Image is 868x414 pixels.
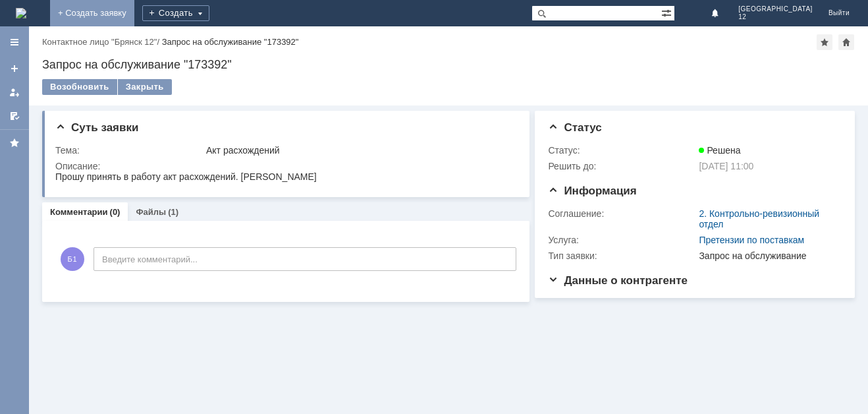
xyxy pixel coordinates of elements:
a: Комментарии [50,207,108,217]
div: Тип заявки: [548,251,696,261]
div: (0) [110,207,121,217]
div: Статус: [548,145,696,156]
div: Добавить в избранное [817,34,832,50]
span: [DATE] 11:00 [699,161,753,171]
a: Претензии по поставкам [699,235,804,245]
div: Соглашение: [548,208,696,219]
a: Контактное лицо "Брянск 12" [42,37,157,47]
span: Решена [699,145,740,156]
div: / [42,37,162,47]
div: Описание: [55,161,514,171]
img: logo [16,8,26,18]
span: [GEOGRAPHIC_DATA] [738,5,813,13]
span: Расширенный поиск [661,6,674,18]
a: Перейти на домашнюю страницу [16,8,26,18]
span: Информация [548,185,636,197]
div: Создать [142,5,209,21]
span: Статус [548,121,601,134]
div: Сделать домашней страницей [838,34,854,50]
div: Акт расхождений [206,145,512,156]
a: 2. Контрольно-ревизионный отдел [699,208,819,229]
div: Запрос на обслуживание [699,251,836,261]
div: Решить до: [548,161,696,171]
span: Б1 [61,247,84,271]
a: Создать заявку [4,58,25,79]
span: Данные о контрагенте [548,274,688,287]
div: Запрос на обслуживание "173392" [42,58,855,71]
div: Услуга: [548,235,696,245]
a: Файлы [136,207,166,217]
div: Тема: [55,145,203,156]
a: Мои согласования [4,105,25,127]
div: Запрос на обслуживание "173392" [162,37,299,47]
div: (1) [168,207,178,217]
span: 12 [738,13,813,21]
span: Суть заявки [55,121,138,134]
a: Мои заявки [4,82,25,103]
